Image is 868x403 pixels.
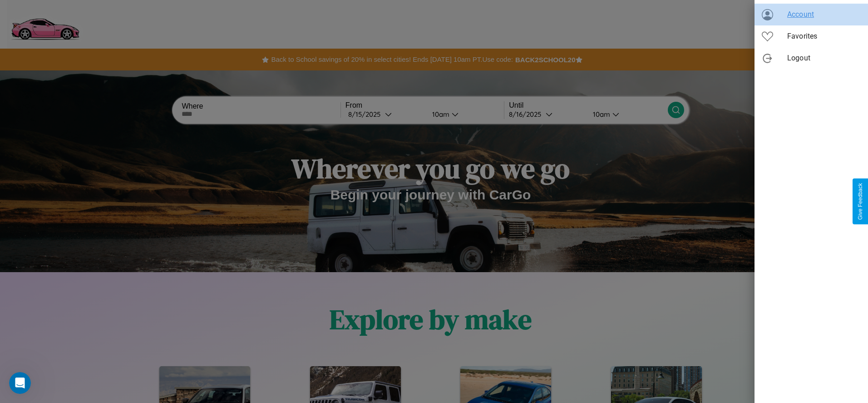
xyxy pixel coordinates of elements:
span: Favorites [787,31,861,42]
div: Favorites [755,25,868,47]
span: Account [787,9,861,20]
iframe: Intercom live chat [9,372,31,394]
div: Logout [755,47,868,69]
div: Give Feedback [857,183,863,220]
span: Logout [787,53,861,64]
div: Account [755,4,868,25]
